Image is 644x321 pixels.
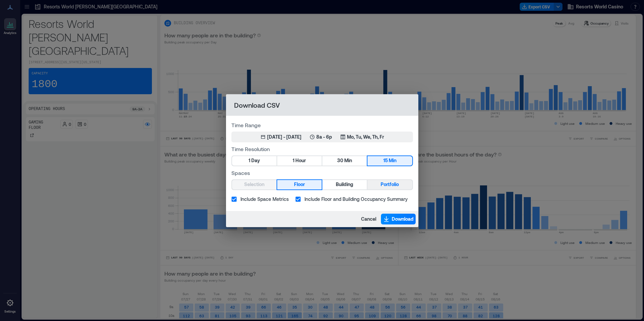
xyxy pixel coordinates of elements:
[344,156,352,165] span: Min
[322,180,367,189] button: Building
[337,156,343,165] span: 30
[267,134,301,140] div: [DATE] - [DATE]
[295,156,306,165] span: Hour
[383,156,388,165] span: 15
[277,156,322,166] button: 1 Hour
[367,156,412,166] button: 15 Min
[226,94,418,116] h2: Download CSV
[316,134,332,140] p: 8a - 6p
[304,195,408,203] span: Include Floor and Building Occupancy Summary
[359,214,378,224] button: Cancel
[231,145,413,153] label: Time Resolution
[231,121,413,129] label: Time Range
[381,180,399,189] span: Portfolio
[293,156,294,165] span: 1
[231,132,413,142] button: [DATE] - [DATE]8a - 6pMo, Tu, We, Th, Fr
[277,180,322,189] button: Floor
[336,180,353,189] span: Building
[251,156,260,165] span: Day
[322,156,367,166] button: 30 Min
[367,180,412,189] button: Portfolio
[232,156,277,166] button: 1 Day
[392,216,414,222] span: Download
[381,214,416,224] button: Download
[361,216,376,222] span: Cancel
[389,156,396,165] span: Min
[294,180,305,189] span: Floor
[231,169,413,177] label: Spaces
[249,156,250,165] span: 1
[240,195,289,203] span: Include Space Metrics
[347,134,384,140] p: Mo, Tu, We, Th, Fr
